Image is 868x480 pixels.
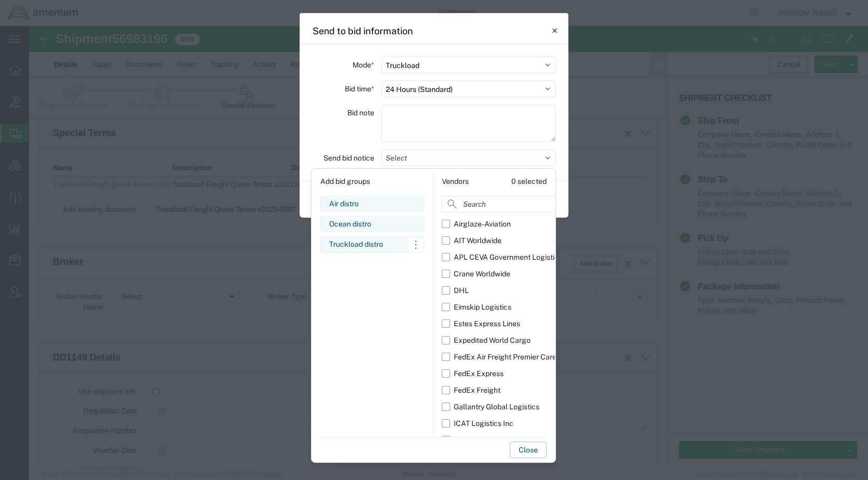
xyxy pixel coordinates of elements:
input: Search [442,196,580,212]
div: Add bid groups [320,173,425,190]
h4: Send to bid information [313,24,413,38]
button: Select [382,150,556,166]
label: Mode [352,57,374,73]
label: Bid note [347,104,374,121]
label: Send bid notice [323,150,374,166]
div: Air distro [329,198,416,209]
div: 0 selected [511,176,547,187]
button: Close [544,20,565,41]
label: Bid time [345,81,374,97]
div: Vendors [442,176,469,187]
